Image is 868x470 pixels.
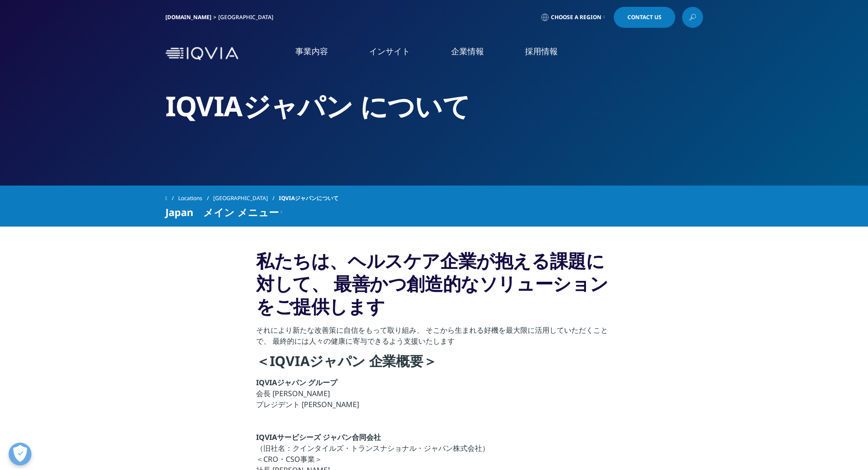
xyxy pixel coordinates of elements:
h3: 私たちは、ヘルスケア企業が抱える課題に対して、 最善かつ創造的なソリューションをご提供します [256,249,612,325]
div: [GEOGRAPHIC_DATA] [218,14,277,21]
a: [DOMAIN_NAME] [165,13,211,21]
nav: Primary [242,32,703,75]
a: [GEOGRAPHIC_DATA] [213,190,279,207]
button: 優先設定センターを開く [9,443,31,465]
span: Choose a Region [551,14,601,21]
h2: IQVIAジャパン について [165,89,703,123]
strong: IQVIAサービシーズ ジャパン合同会社 [256,432,381,442]
a: Locations [178,190,213,207]
p: 会長 [PERSON_NAME] プレジデント [PERSON_NAME] [256,377,612,415]
p: それにより新たな改善策に自信をもって取り組み、 そこから生まれる好機を最大限に活用していただくことで、 最終的には人々の健康に寄与できるよう支援いたします [256,325,612,352]
span: IQVIAジャパンについて [279,190,339,207]
a: 企業情報 [451,46,484,57]
span: Contact Us [627,15,662,20]
strong: IQVIAジャパン グループ [256,377,337,387]
span: Japan メイン メニュー [165,207,279,217]
a: 事業内容 [295,46,328,57]
a: 採用情報 [525,46,558,57]
a: Contact Us [614,7,675,28]
h4: ＜IQVIAジャパン 企業概要＞ [256,352,612,377]
a: インサイト [369,46,410,57]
